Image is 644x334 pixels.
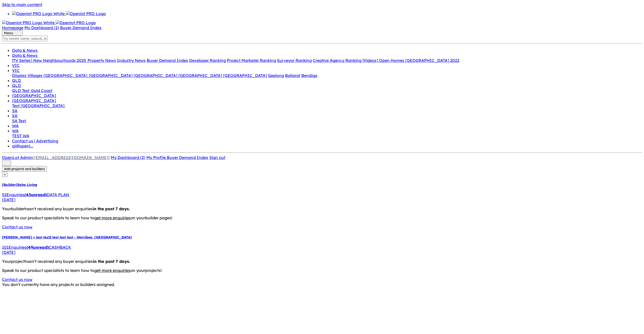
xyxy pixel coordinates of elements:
[227,58,276,63] a: Project Marketer Ranking
[12,138,58,143] a: Contact us | Advertising
[2,20,55,25] img: Openlot PRO Logo White
[12,73,43,78] a: Display Villages
[2,268,642,273] p: Speak to our product specialists to learn how to on your projects !
[12,78,21,83] a: QLD
[12,88,31,93] a: QLD Test
[134,73,222,78] a: [GEOGRAPHIC_DATA] [GEOGRAPHIC_DATA]
[12,63,20,68] a: VIC
[47,192,69,197] span: DATA PLAN
[167,155,208,160] a: Buyer Demand Index
[88,58,116,63] a: Property News
[2,155,110,160] a: OpenLot Admin([EMAIL_ADDRESS][DOMAIN_NAME])
[24,192,47,197] strong: ( unread)
[2,197,15,202] span: [DATE]
[12,103,65,108] a: Test [GEOGRAPHIC_DATA]
[24,25,59,30] a: My Dashboard (2)
[12,53,38,58] a: Data & News
[12,108,18,113] a: SA
[277,58,312,63] a: Surveyor Ranking
[12,123,19,128] a: WA
[223,73,267,78] a: [GEOGRAPHIC_DATA]
[12,133,29,138] a: TEST WA
[56,20,96,25] img: Openlot PRO Logo
[2,282,642,287] div: You don't currently have any projects or builders assigned.
[111,155,145,160] a: My Dashboard (2)
[2,25,23,30] a: Homepage
[49,245,71,250] span: CASHBACK
[268,73,284,78] a: Geelong
[12,93,56,98] a: [GEOGRAPHIC_DATA]
[28,245,33,250] span: 49
[2,235,642,255] a: [PERSON_NAME] + test test2 test test test - Werribee, [GEOGRAPHIC_DATA]101Enquiries(49unread)CASH...
[2,224,32,229] a: Contact us now
[146,155,167,160] a: My Profile
[26,192,31,197] span: 43
[33,155,110,160] span: ([EMAIL_ADDRESS][DOMAIN_NAME])
[4,161,9,164] img: sort.svg
[94,268,130,273] u: get more enquiries
[2,183,642,187] h5: [Builder] Soho Living
[12,48,38,53] a: Data & News
[2,172,8,177] button: Close
[4,172,6,176] span: ×
[2,166,47,172] button: Add projects and builders
[2,215,642,220] p: Speak to our product specialists to learn how to on your builder pages !
[2,206,642,211] p: Your builder hasn't received any buyer enquiries
[26,245,49,250] strong: ( unread)
[147,58,188,63] a: Buyer Demand Index
[189,58,226,63] a: Developer Ranking
[2,192,642,197] div: 52 Enquir ies
[12,113,18,118] a: SA
[93,206,130,211] b: in the past 7 days.
[66,11,106,16] img: Openlot PRO Logo
[12,11,65,16] img: Openlot PRO Logo White
[12,58,88,63] a: [TV Series] New Neighbourhoods 2025
[12,118,26,123] a: SA Test
[12,128,19,133] a: WA
[301,73,317,78] a: Bendigo
[117,58,146,63] a: Industry News
[313,58,361,63] a: Creative Agency Ranking
[363,58,459,63] a: [Videos] Open Homes [GEOGRAPHIC_DATA] 2022
[2,235,642,239] h5: [PERSON_NAME] + test test2 test test test - Werribee , [GEOGRAPHIC_DATA]
[2,259,642,264] p: Your project hasn't received any buyer enquiries
[209,155,225,160] a: Sign out
[2,30,23,36] button: Toggle navigation
[89,73,133,78] a: [GEOGRAPHIC_DATA]
[2,277,32,282] a: Contact us now
[285,73,300,78] a: Ballarat
[12,83,21,88] a: QLD
[31,88,53,93] a: Gold Coast
[44,73,89,78] a: [GEOGRAPHIC_DATA]
[94,215,130,220] u: get more enquiries
[2,183,642,202] a: [Builder]Soho Living52Enquiries(43unread)DATA PLAN[DATE]
[12,68,20,73] a: VIC
[4,31,13,35] span: Menu
[2,245,642,250] div: 101 Enquir ies
[2,2,42,7] a: Skip to main content
[146,155,166,160] span: My Profile
[12,143,33,148] a: qi@openl...
[12,98,56,103] a: [GEOGRAPHIC_DATA]
[2,250,15,255] span: [DATE]
[93,259,130,264] b: in the past 7 days.
[60,25,102,30] a: Buyer Demand Index
[2,36,48,41] input: Try estate name, suburb, builder or developer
